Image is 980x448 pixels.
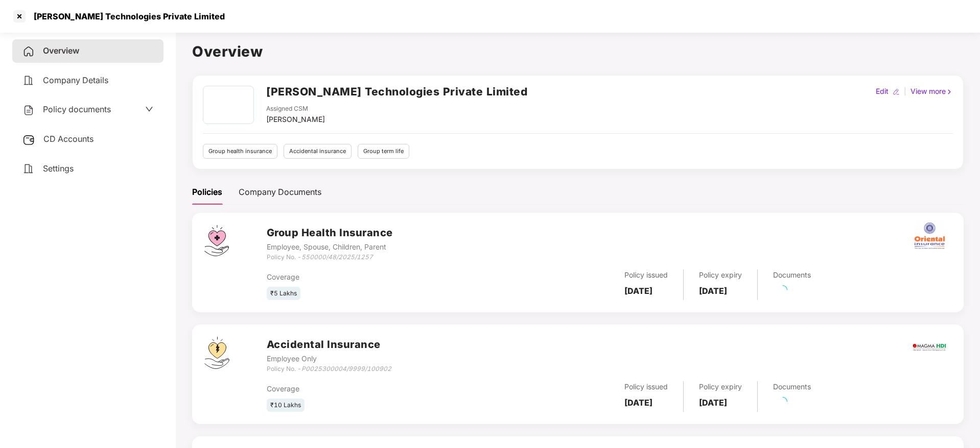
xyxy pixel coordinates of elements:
[773,381,811,392] div: Documents
[699,269,742,281] div: Policy expiry
[624,286,652,296] b: [DATE]
[204,225,229,256] img: svg+xml;base64,PHN2ZyB4bWxucz0iaHR0cDovL3d3dy53My5vcmcvMjAwMC9zdmciIHdpZHRoPSI0Ny43MTQiIGhlaWdodD...
[43,45,79,56] span: Overview
[43,163,74,173] span: Settings
[301,365,391,372] i: P0025300004/9999/100902
[301,253,373,261] i: 550000/48/2025/1257
[267,241,393,253] div: Employee, Spouse, Children, Parent
[773,269,811,281] div: Documents
[699,286,727,296] b: [DATE]
[778,396,788,407] span: loading
[267,337,391,353] h3: Accidental Insurance
[267,353,391,364] div: Employee Only
[699,381,742,392] div: Policy expiry
[22,163,35,175] img: svg+xml;base64,PHN2ZyB4bWxucz0iaHR0cDovL3d3dy53My5vcmcvMjAwMC9zdmciIHdpZHRoPSIyNCIgaGVpZ2h0PSIyNC...
[22,74,35,87] img: svg+xml;base64,PHN2ZyB4bWxucz0iaHR0cDovL3d3dy53My5vcmcvMjAwMC9zdmciIHdpZHRoPSIyNCIgaGVpZ2h0PSIyNC...
[874,86,891,97] div: Edit
[266,83,527,100] h2: [PERSON_NAME] Technologies Private Limited
[203,144,277,159] div: Group health insurance
[267,364,391,374] div: Policy No. -
[284,144,352,159] div: Accidental insurance
[946,88,953,95] img: rightIcon
[266,114,325,125] div: [PERSON_NAME]
[266,104,325,114] div: Assigned CSM
[28,11,225,21] div: [PERSON_NAME] Technologies Private Limited
[267,225,393,241] h3: Group Health Insurance
[912,330,947,365] img: magma.png
[43,75,108,85] span: Company Details
[204,337,229,369] img: svg+xml;base64,PHN2ZyB4bWxucz0iaHR0cDovL3d3dy53My5vcmcvMjAwMC9zdmciIHdpZHRoPSI0OS4zMjEiIGhlaWdodD...
[893,88,900,95] img: editIcon
[192,40,964,63] h1: Overview
[145,105,153,113] span: down
[908,86,955,97] div: View more
[192,186,222,198] div: Policies
[902,86,908,97] div: |
[699,397,727,408] b: [DATE]
[43,134,94,144] span: CD Accounts
[267,271,495,283] div: Coverage
[239,186,321,198] div: Company Documents
[624,381,668,392] div: Policy issued
[267,253,393,262] div: Policy No. -
[267,287,300,301] div: ₹5 Lakhs
[267,383,495,394] div: Coverage
[22,104,35,116] img: svg+xml;base64,PHN2ZyB4bWxucz0iaHR0cDovL3d3dy53My5vcmcvMjAwMC9zdmciIHdpZHRoPSIyNCIgaGVpZ2h0PSIyNC...
[778,285,788,295] span: loading
[912,218,947,254] img: oi.png
[624,269,668,281] div: Policy issued
[624,397,652,408] b: [DATE]
[43,104,111,114] span: Policy documents
[267,399,305,412] div: ₹10 Lakhs
[358,144,409,159] div: Group term life
[22,134,35,146] img: svg+xml;base64,PHN2ZyB3aWR0aD0iMjUiIGhlaWdodD0iMjQiIHZpZXdCb3g9IjAgMCAyNSAyNCIgZmlsbD0ibm9uZSIgeG...
[22,45,35,58] img: svg+xml;base64,PHN2ZyB4bWxucz0iaHR0cDovL3d3dy53My5vcmcvMjAwMC9zdmciIHdpZHRoPSIyNCIgaGVpZ2h0PSIyNC...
